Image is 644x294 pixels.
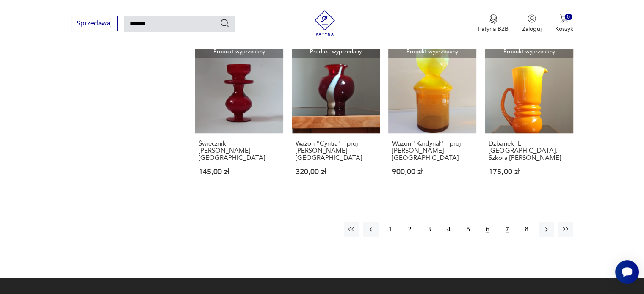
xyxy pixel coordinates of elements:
img: Ikona medalu [489,14,498,24]
p: 175,00 zł [489,168,569,176]
p: 900,00 zł [392,168,473,176]
p: Zaloguj [522,25,542,33]
button: Szukaj [220,18,230,28]
h3: Dzbanek- L. [GEOGRAPHIC_DATA]. Szkoła [PERSON_NAME] [489,140,569,162]
iframe: Smartsupp widget button [615,260,639,284]
img: Ikonka użytkownika [528,14,536,23]
p: 320,00 zł [296,168,376,176]
button: 6 [480,222,495,237]
div: 0 [565,14,572,21]
button: Sprzedawaj [71,16,118,31]
button: Zaloguj [522,14,542,33]
button: 4 [441,222,456,237]
h3: Świecznik. [PERSON_NAME][GEOGRAPHIC_DATA] [199,140,279,162]
p: Patyna B2B [478,25,509,33]
h3: Wazon "Cyntia" - proj. [PERSON_NAME][GEOGRAPHIC_DATA] [296,140,376,162]
button: 5 [461,222,476,237]
img: Patyna - sklep z meblami i dekoracjami vintage [312,10,337,36]
button: 0Koszyk [555,14,573,33]
p: Koszyk [555,25,573,33]
a: Produkt wyprzedanyŚwiecznik. Z. HorbowyŚwiecznik. [PERSON_NAME][GEOGRAPHIC_DATA]145,00 zł [195,45,283,192]
p: 145,00 zł [199,168,279,176]
button: Patyna B2B [478,14,509,33]
a: Sprzedawaj [71,21,118,27]
button: 7 [500,222,515,237]
a: Produkt wyprzedanyWazon "Cyntia" - proj. Z. HorbowyWazon "Cyntia" - proj. [PERSON_NAME][GEOGRAPHI... [292,45,380,192]
h3: Wazon "Kardynał" - proj. [PERSON_NAME][GEOGRAPHIC_DATA] [392,140,473,162]
a: Ikona medaluPatyna B2B [478,14,509,33]
button: 1 [383,222,398,237]
button: 8 [519,222,534,237]
a: Produkt wyprzedanyDzbanek- L. Pijaczewska. Szkoła HorbowyDzbanek- L. [GEOGRAPHIC_DATA]. Szkoła [P... [485,45,573,192]
a: Produkt wyprzedanyWazon "Kardynał" - proj. Z. HorbowyWazon "Kardynał" - proj. [PERSON_NAME][GEOGR... [388,45,476,192]
button: 3 [422,222,437,237]
img: Ikona koszyka [560,14,568,23]
button: 2 [402,222,417,237]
